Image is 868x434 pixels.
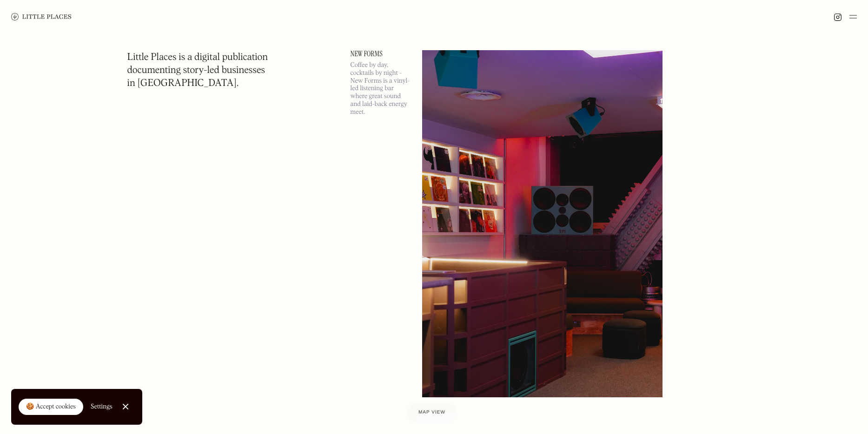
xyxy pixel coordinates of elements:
[26,402,76,412] div: 🍪 Accept cookies
[407,402,457,423] a: Map view
[351,50,411,58] a: New Forms
[351,61,411,116] p: Coffee by day, cocktails by night - New Forms is a vinyl-led listening bar where great sound and ...
[91,403,113,410] div: Settings
[418,410,445,415] span: Map view
[91,396,113,417] a: Settings
[116,397,135,416] a: Close Cookie Popup
[127,51,268,90] h1: Little Places is a digital publication documenting story-led businesses in [GEOGRAPHIC_DATA].
[19,399,83,415] a: 🍪 Accept cookies
[422,50,663,397] img: New Forms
